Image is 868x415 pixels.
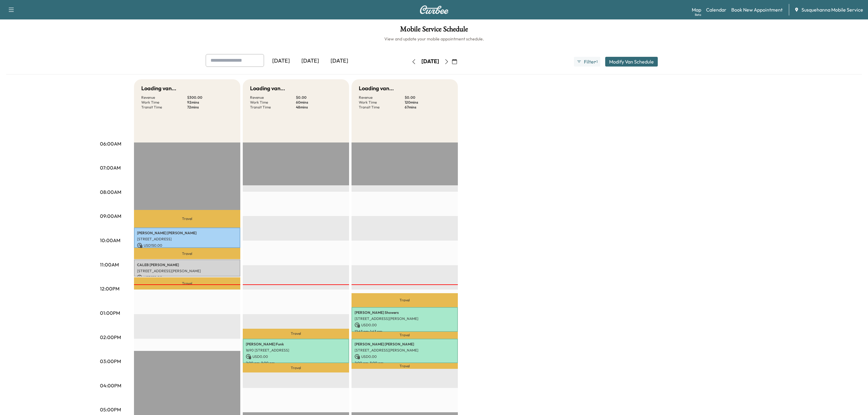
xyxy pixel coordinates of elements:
[246,348,346,353] p: 1690 [STREET_ADDRESS]
[137,243,237,248] p: USD 150.00
[187,100,233,105] p: 92 mins
[100,309,120,317] p: 01:00PM
[187,95,233,100] p: $ 300.00
[100,358,121,365] p: 03:00PM
[250,84,285,93] h5: Loading van...
[134,248,240,259] p: Travel
[134,210,240,228] p: Travel
[246,354,346,359] p: USD 0.00
[574,57,600,67] button: Filter●1
[100,212,121,220] p: 09:00AM
[355,342,455,347] p: [PERSON_NAME] [PERSON_NAME]
[405,105,451,110] p: 67 mins
[355,354,455,359] p: USD 0.00
[296,95,342,100] p: $ 0.00
[596,59,598,64] span: 1
[296,105,342,110] p: 48 mins
[187,105,233,110] p: 72 mins
[352,332,458,339] p: Travel
[359,84,394,93] h5: Loading van...
[801,6,863,13] span: Susquehanna Mobile Service
[296,54,325,68] div: [DATE]
[250,105,296,110] p: Transit Time
[100,237,120,244] p: 10:00AM
[359,105,405,110] p: Transit Time
[595,60,596,63] span: ●
[243,329,349,338] p: Travel
[100,382,121,389] p: 04:00PM
[355,310,455,315] p: [PERSON_NAME] Showers
[352,363,458,369] p: Travel
[692,6,701,13] a: MapBeta
[352,293,458,307] p: Travel
[584,58,595,65] span: Filter
[405,100,451,105] p: 120 mins
[137,262,237,267] p: CALEB [PERSON_NAME]
[355,329,455,334] p: 12:43 pm - 1:43 pm
[405,95,451,100] p: $ 0.00
[137,237,237,242] p: [STREET_ADDRESS]
[243,363,349,372] p: Travel
[296,100,342,105] p: 60 mins
[100,334,121,341] p: 02:00PM
[359,95,405,100] p: Revenue
[250,95,296,100] p: Revenue
[359,100,405,105] p: Work Time
[325,54,354,68] div: [DATE]
[100,285,119,292] p: 12:00PM
[246,361,346,365] p: 2:00 pm - 3:00 pm
[141,84,176,93] h5: Loading van...
[100,188,121,196] p: 08:00AM
[141,105,187,110] p: Transit Time
[605,57,658,67] button: Modify Van Schedule
[6,36,862,42] h6: View and update your mobile appointment schedule.
[266,54,296,68] div: [DATE]
[141,100,187,105] p: Work Time
[137,275,237,280] p: USD 150.00
[355,361,455,365] p: 2:00 pm - 3:00 pm
[355,316,455,321] p: [STREET_ADDRESS][PERSON_NAME]
[355,322,455,328] p: USD 0.00
[246,342,346,347] p: [PERSON_NAME] Funk
[706,6,726,13] a: Calendar
[100,164,121,171] p: 07:00AM
[100,406,121,413] p: 05:00PM
[421,58,439,65] div: [DATE]
[355,348,455,353] p: [STREET_ADDRESS][PERSON_NAME]
[100,140,121,147] p: 06:00AM
[134,277,240,290] p: Travel
[100,261,119,268] p: 11:00AM
[731,6,783,13] a: Book New Appointment
[137,269,237,273] p: [STREET_ADDRESS][PERSON_NAME]
[695,12,701,17] div: Beta
[6,26,862,36] h1: Mobile Service Schedule
[141,95,187,100] p: Revenue
[420,5,449,14] img: Curbee Logo
[137,231,237,235] p: [PERSON_NAME] [PERSON_NAME]
[250,100,296,105] p: Work Time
